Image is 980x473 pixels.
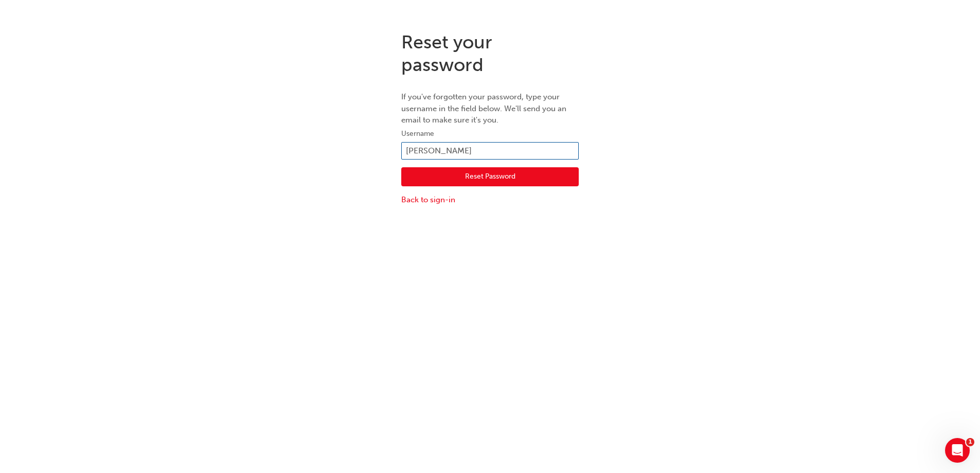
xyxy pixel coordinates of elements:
[401,91,579,126] p: If you've forgotten your password, type your username in the field below. We'll send you an email...
[401,128,579,140] label: Username
[401,194,579,206] a: Back to sign-in
[401,167,579,187] button: Reset Password
[401,31,579,76] h1: Reset your password
[966,438,974,446] span: 1
[401,142,579,160] input: Username
[945,438,970,463] iframe: Intercom live chat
